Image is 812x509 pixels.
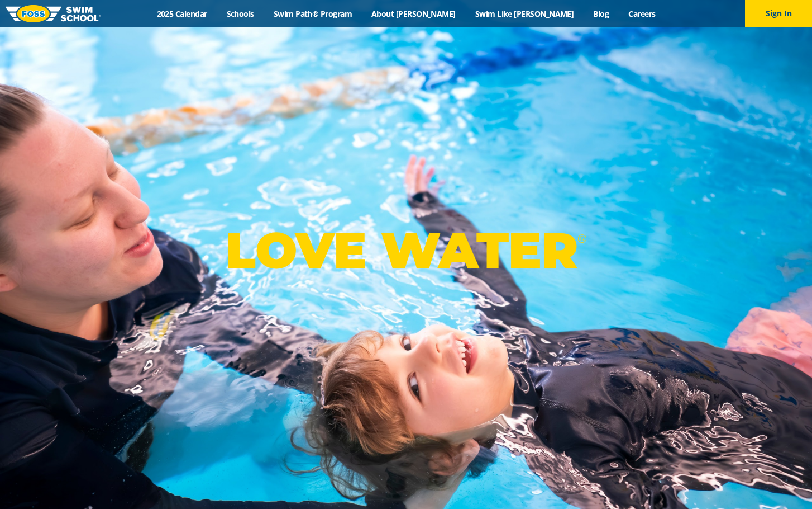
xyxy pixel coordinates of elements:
a: 2025 Calendar [147,8,217,19]
img: FOSS Swim School Logo [6,5,101,22]
a: Blog [584,8,619,19]
sup: ® [577,232,586,246]
a: Careers [619,8,665,19]
a: Schools [217,8,264,19]
a: Swim Like [PERSON_NAME] [465,8,584,19]
p: LOVE WATER [225,220,586,280]
a: About [PERSON_NAME] [362,8,466,19]
a: Swim Path® Program [264,8,361,19]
